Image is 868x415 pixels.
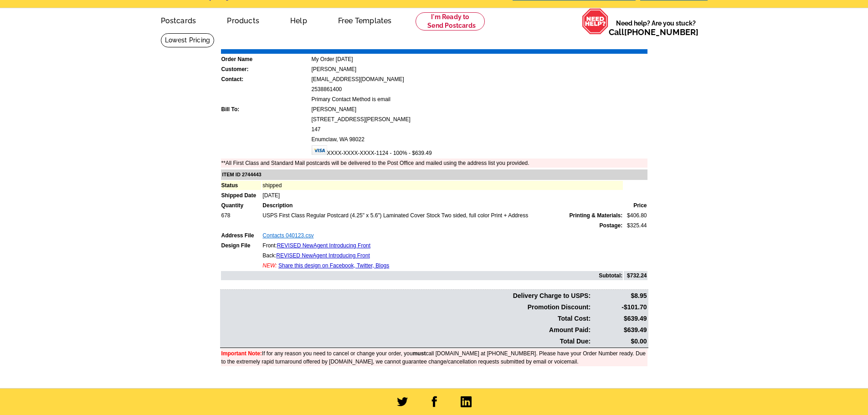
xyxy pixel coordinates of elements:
a: Postcards [146,9,211,31]
td: **All First Class and Standard Mail postcards will be delivered to the Post Office and mailed usi... [221,159,647,168]
font: Important Note: [221,350,262,357]
td: $639.49 [592,313,647,324]
a: REVISED NewAgent Introducing Front [276,252,370,259]
strong: Postage: [600,222,623,229]
span: Printing & Materials: [570,211,623,220]
a: Free Templates [324,9,406,31]
td: [EMAIL_ADDRESS][DOMAIN_NAME] [311,75,647,84]
td: Promotion Discount: [221,302,591,313]
td: [DATE] [262,191,623,200]
a: Help [276,9,322,31]
td: Bill To: [221,105,310,114]
td: 2538861400 [311,85,647,94]
td: Primary Contact Method is email [311,95,647,104]
td: If for any reason you need to cancel or change your order, you call [DOMAIN_NAME] at [PHONE_NUMBE... [221,349,647,366]
td: Price [624,201,647,210]
td: [PERSON_NAME] [311,65,647,74]
td: 147 [311,125,647,134]
td: Customer: [221,65,310,74]
td: XXXX-XXXX-XXXX-1124 - 100% - $639.49 [311,145,647,158]
td: Order Name [221,55,310,64]
td: Front: [262,241,623,250]
img: help [582,8,609,35]
b: must [413,350,426,357]
td: ITEM ID 2744443 [221,169,647,180]
td: Address File [221,231,262,240]
td: Back: [262,251,623,260]
td: -$101.70 [592,302,647,313]
td: Description [262,201,623,210]
td: $732.24 [624,271,647,280]
a: Contacts 040123.csv [262,232,313,239]
img: visa.gif [312,145,327,155]
td: Shipped Date [221,191,262,200]
span: Need help? Are you stuck? [609,19,703,37]
span: Call [609,27,699,37]
td: [PERSON_NAME] [311,105,647,114]
td: Design File [221,241,262,250]
a: [PHONE_NUMBER] [624,27,699,37]
td: $406.80 [624,211,647,220]
td: Enumclaw, WA 98022 [311,135,647,144]
td: $639.49 [592,325,647,335]
td: Total Due: [221,336,591,347]
td: [STREET_ADDRESS][PERSON_NAME] [311,115,647,124]
a: Share this design on Facebook, Twitter, Blogs [278,262,389,269]
td: Quantity [221,201,262,210]
td: Contact: [221,75,310,84]
td: $0.00 [592,336,647,347]
td: shipped [262,181,623,190]
span: NEW: [262,262,277,269]
td: Subtotal: [221,271,623,280]
td: Delivery Charge to USPS: [221,291,591,301]
a: Products [212,9,274,31]
td: 678 [221,211,262,220]
td: $8.95 [592,291,647,301]
td: Total Cost: [221,313,591,324]
td: USPS First Class Regular Postcard (4.25" x 5.6") Laminated Cover Stock Two sided, full color Prin... [262,211,623,220]
td: Amount Paid: [221,325,591,335]
td: $325.44 [624,221,647,230]
td: My Order [DATE] [311,55,647,64]
td: Status [221,181,262,190]
a: REVISED NewAgent Introducing Front [277,242,370,249]
iframe: LiveChat chat widget [686,203,868,415]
